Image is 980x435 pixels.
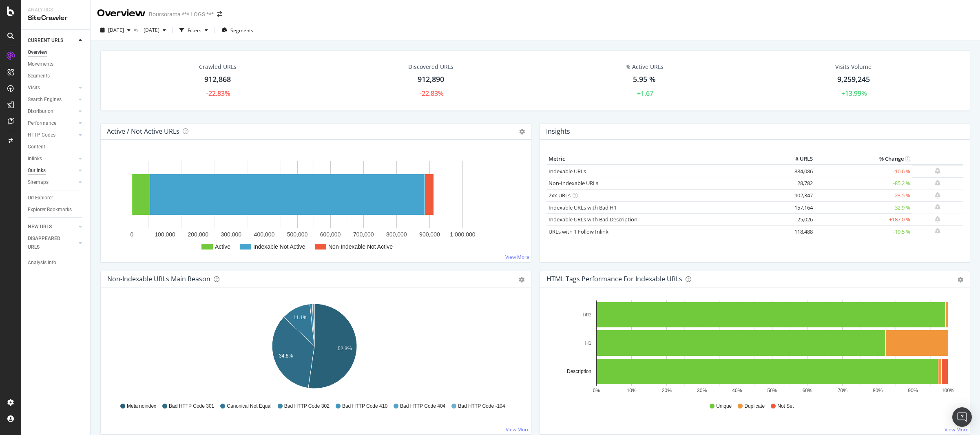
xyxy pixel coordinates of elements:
[353,231,374,238] text: 700,000
[28,131,55,139] div: HTTP Codes
[400,403,445,410] span: Bad HTTP Code 404
[28,194,53,202] div: Url Explorer
[108,26,124,33] span: 2025 Aug. 8th
[227,403,271,410] span: Canonical Not Equal
[28,223,76,231] a: NEW URLS
[546,275,682,283] div: HTML Tags Performance for Indexable URLs
[815,214,912,226] td: +187.0 %
[935,228,940,234] div: bell-plus
[732,388,742,393] text: 40%
[28,178,76,187] a: Sitemaps
[107,300,521,395] svg: A chart.
[199,63,237,71] div: Crawled URLs
[28,72,50,80] div: Segments
[585,340,591,346] text: H1
[28,166,76,175] a: Outlinks
[284,403,330,410] span: Bad HTTP Code 302
[28,119,56,128] div: Performance
[566,369,591,374] text: Description
[945,426,969,433] a: View More
[450,231,475,238] text: 1,000,000
[28,119,76,128] a: Performance
[697,388,707,393] text: 30%
[458,403,505,410] span: Bad HTTP Code -104
[28,107,76,116] a: Distribution
[28,72,84,80] a: Segments
[935,204,940,210] div: bell-plus
[776,165,815,177] td: 884,086
[107,153,521,256] svg: A chart.
[28,155,42,163] div: Inlinks
[188,27,201,34] div: Filters
[582,312,591,318] text: Title
[549,204,617,211] a: Indexable URLs with Bad H1
[28,36,63,45] div: CURRENT URLS
[935,168,940,174] div: bell-plus
[140,24,169,37] button: [DATE]
[418,74,444,85] div: 912,890
[230,27,253,34] span: Segments
[28,48,84,57] a: Overview
[28,223,52,231] div: NEW URLS
[942,388,954,393] text: 100%
[97,7,146,20] div: Overview
[408,63,453,71] div: Discovered URLs
[218,24,257,37] button: Segments
[637,89,653,98] div: +1.67
[835,63,872,71] div: Visits Volume
[776,177,815,190] td: 28,782
[127,403,156,410] span: Meta noindex
[131,231,134,238] text: 0
[767,388,777,393] text: 50%
[107,275,210,283] div: Non-Indexable URLs Main Reason
[420,89,444,98] div: -22.83%
[505,254,529,261] a: View More
[506,426,530,433] a: View More
[935,192,940,199] div: bell-plus
[549,192,571,199] a: 2xx URLs
[28,60,84,68] a: Movements
[28,95,76,104] a: Search Engines
[28,155,76,163] a: Inlinks
[254,231,275,238] text: 400,000
[28,7,84,13] div: Analytics
[837,74,870,85] div: 9,259,245
[593,388,600,393] text: 0%
[549,168,586,175] a: Indexable URLs
[338,345,352,351] text: 52.3%
[777,403,794,410] span: Not Set
[217,11,222,17] div: arrow-right-arrow-left
[776,225,815,238] td: 118,488
[519,277,524,283] div: gear
[546,300,960,395] svg: A chart.
[253,243,305,250] text: Indexable Not Active
[28,48,47,57] div: Overview
[28,13,84,23] div: SiteCrawler
[716,403,732,410] span: Unique
[97,24,134,37] button: [DATE]
[633,74,656,85] div: 5.95 %
[134,26,140,33] span: vs
[935,180,940,186] div: bell-plus
[908,388,918,393] text: 90%
[28,143,45,151] div: Content
[815,165,912,177] td: -10.6 %
[320,231,341,238] text: 600,000
[204,74,231,85] div: 912,868
[802,388,812,393] text: 60%
[140,26,159,33] span: 2024 Jul. 15th
[626,63,664,71] div: % Active URLs
[837,388,847,393] text: 70%
[549,216,637,223] a: Indexable URLs with Bad Description
[28,36,76,45] a: CURRENT URLS
[279,353,293,359] text: 34.8%
[28,107,53,116] div: Distribution
[661,388,671,393] text: 20%
[328,243,393,250] text: Non-Indexable Not Active
[107,126,179,137] h4: Active / Not Active URLs
[176,24,211,37] button: Filters
[626,388,636,393] text: 10%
